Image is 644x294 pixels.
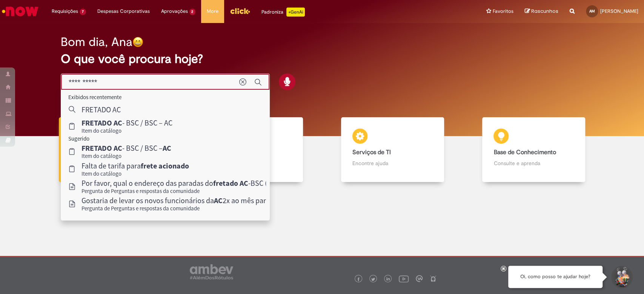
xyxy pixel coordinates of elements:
[190,264,233,279] img: logo_footer_ambev_rotulo_gray.png
[207,8,218,15] span: More
[525,8,558,15] a: Rascunhos
[322,117,463,182] a: Serviços de TI Encontre ajuda
[40,117,181,182] a: Tirar dúvidas Tirar dúvidas com Lupi Assist e Gen Ai
[161,8,188,15] span: Aprovações
[352,149,391,156] b: Serviços de TI
[493,149,556,156] b: Base de Conhecimento
[589,9,595,14] span: AM
[189,9,196,15] span: 2
[430,275,437,282] img: logo_footer_naosei.png
[508,266,603,288] div: Oi, como posso te ajudar hoje?
[357,277,360,281] img: logo_footer_facebook.png
[493,8,513,15] span: Favoritos
[399,274,409,283] img: logo_footer_youtube.png
[97,8,150,15] span: Despesas Corporativas
[61,52,583,66] h2: O que você procura hoje?
[132,37,143,47] img: happy-face.png
[80,9,86,15] span: 7
[386,277,390,282] img: logo_footer_linkedin.png
[352,159,433,167] p: Encontre ajuda
[61,35,132,49] h2: Bom dia, Ana
[416,275,423,282] img: logo_footer_workplace.png
[371,277,375,281] img: logo_footer_twitter.png
[493,159,574,167] p: Consulte e aprenda
[1,4,40,19] img: ServiceNow
[230,5,250,17] img: click_logo_yellow_360x200.png
[286,8,305,17] p: +GenAi
[463,117,604,182] a: Base de Conhecimento Consulte e aprenda
[600,8,638,14] span: [PERSON_NAME]
[610,266,633,288] button: Iniciar Conversa de Suporte
[52,8,78,15] span: Requisições
[531,8,558,15] span: Rascunhos
[261,8,305,17] div: Padroniza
